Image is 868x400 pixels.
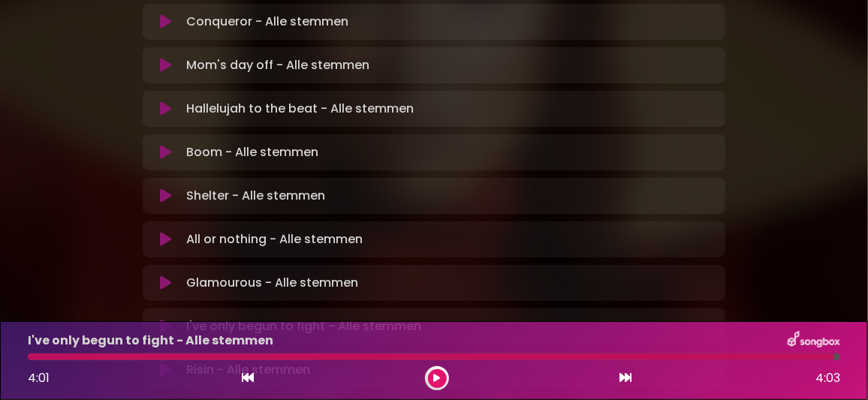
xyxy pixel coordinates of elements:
[815,369,840,387] span: 4:03
[186,13,348,31] p: Conqueror - Alle stemmen
[186,56,369,74] p: Mom's day off - Alle stemmen
[788,331,840,350] img: songbox-logo-white.png
[186,143,318,161] p: Boom - Alle stemmen
[28,332,273,350] p: I've only begun to fight - Alle stemmen
[186,274,358,292] p: Glamourous - Alle stemmen
[186,187,325,205] p: Shelter - Alle stemmen
[28,369,50,386] span: 4:01
[186,317,421,335] p: I've only begun to fight - Alle stemmen
[186,100,414,118] p: Hallelujah to the beat - Alle stemmen
[186,230,363,248] p: All or nothing - Alle stemmen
